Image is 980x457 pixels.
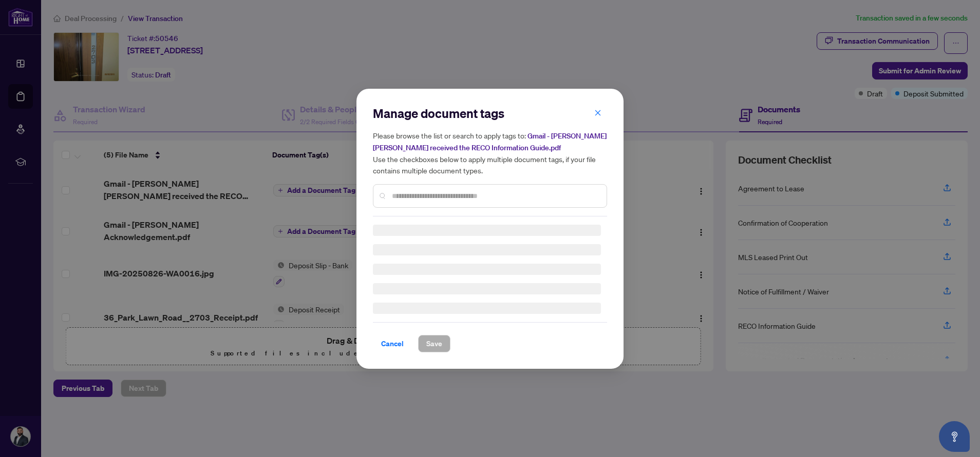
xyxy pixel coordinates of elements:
[381,335,404,352] span: Cancel
[373,335,412,352] button: Cancel
[373,105,607,122] h2: Manage document tags
[373,131,607,152] span: Gmail - [PERSON_NAME] [PERSON_NAME] received the RECO Information Guide.pdf
[939,421,970,452] button: Open asap
[418,335,450,352] button: Save
[594,109,601,116] span: close
[373,130,607,176] h5: Please browse the list or search to apply tags to: Use the checkboxes below to apply multiple doc...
